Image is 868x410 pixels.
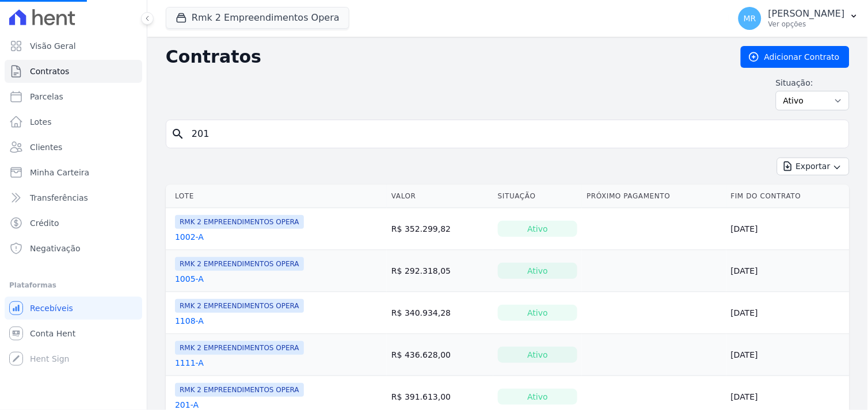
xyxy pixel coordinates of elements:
a: Adicionar Contrato [741,46,850,68]
span: RMK 2 EMPREENDIMENTOS OPERA [175,383,304,397]
a: Visão Geral [5,35,142,58]
a: 1111-A [175,357,204,369]
div: Ativo [498,221,577,237]
h2: Contratos [166,47,722,67]
span: Transferências [30,192,88,204]
span: RMK 2 EMPREENDIMENTOS OPERA [175,257,304,271]
td: [DATE] [726,334,850,376]
button: Exportar [777,158,850,175]
a: Negativação [5,237,142,260]
th: Próximo Pagamento [582,185,726,208]
span: Clientes [30,141,62,153]
th: Situação [493,185,582,208]
p: Ver opções [768,20,845,29]
span: Crédito [30,217,59,229]
span: Parcelas [30,91,63,102]
a: Conta Hent [5,322,142,345]
button: Rmk 2 Empreendimentos Opera [166,7,349,29]
i: search [171,127,185,141]
th: Lote [166,185,387,208]
a: Clientes [5,136,142,159]
a: Lotes [5,110,142,133]
a: 1108-A [175,315,204,327]
a: Parcelas [5,85,142,108]
a: Transferências [5,186,142,209]
td: [DATE] [726,208,850,250]
span: Contratos [30,66,69,77]
label: Situação: [776,77,850,89]
div: Ativo [498,263,577,279]
span: MR [744,14,756,22]
div: Plataformas [9,278,138,292]
a: Contratos [5,60,142,83]
span: Negativação [30,243,81,254]
span: Minha Carteira [30,167,89,178]
p: [PERSON_NAME] [768,8,845,20]
td: R$ 292.318,05 [387,250,493,292]
span: Conta Hent [30,328,75,339]
div: Ativo [498,389,577,405]
a: Minha Carteira [5,161,142,184]
a: Crédito [5,212,142,235]
span: Visão Geral [30,40,76,52]
a: Recebíveis [5,297,142,320]
th: Fim do Contrato [726,185,850,208]
span: RMK 2 EMPREENDIMENTOS OPERA [175,341,304,355]
td: R$ 340.934,28 [387,292,493,334]
td: [DATE] [726,250,850,292]
div: Ativo [498,347,577,363]
span: RMK 2 EMPREENDIMENTOS OPERA [175,215,304,229]
button: MR [PERSON_NAME] Ver opções [729,2,868,35]
span: Lotes [30,116,52,128]
td: [DATE] [726,292,850,334]
td: R$ 352.299,82 [387,208,493,250]
a: 1002-A [175,231,204,243]
div: Ativo [498,305,577,321]
a: 1005-A [175,273,204,285]
input: Buscar por nome do lote [185,122,844,145]
span: RMK 2 EMPREENDIMENTOS OPERA [175,299,304,313]
th: Valor [387,185,493,208]
span: Recebíveis [30,302,73,314]
td: R$ 436.628,00 [387,334,493,376]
